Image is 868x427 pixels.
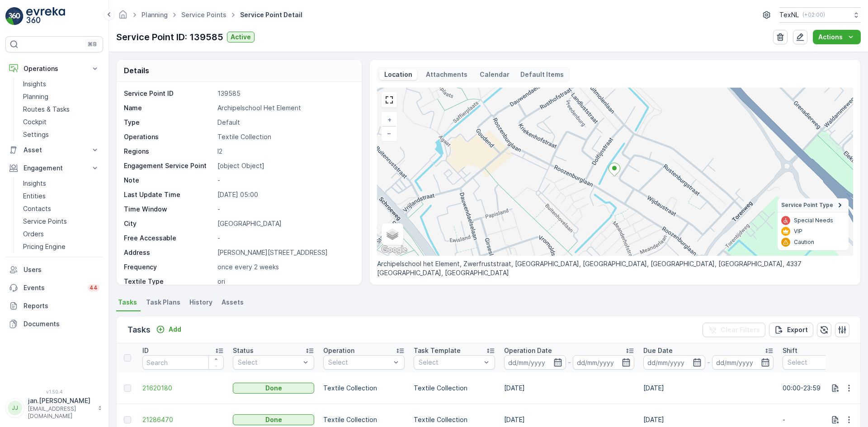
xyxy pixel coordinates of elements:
button: Actions [813,30,861,44]
p: [GEOGRAPHIC_DATA] [217,219,352,228]
a: View Fullscreen [382,93,396,107]
p: Textile Collection [414,415,495,424]
p: Add [169,325,181,334]
p: Default Items [520,70,564,79]
p: [EMAIL_ADDRESS][DOMAIN_NAME] [28,405,93,420]
p: Cockpit [23,117,47,127]
p: Operation Date [504,346,552,355]
p: Operation [323,346,354,355]
p: I2 [217,147,352,156]
a: Service Points [181,11,226,19]
a: Reports [5,297,103,315]
button: JJjan.[PERSON_NAME][EMAIL_ADDRESS][DOMAIN_NAME] [5,396,103,420]
span: Service Point Detail [238,10,304,19]
a: Settings [19,128,103,141]
p: Users [24,265,99,274]
span: Assets [222,298,244,307]
input: dd/mm/yyyy [643,355,705,370]
button: Export [769,323,813,337]
input: dd/mm/yyyy [504,355,566,370]
p: Shift [783,346,797,355]
p: [DATE] 05:00 [217,190,352,199]
p: Actions [818,33,843,42]
p: Task Template [414,346,461,355]
p: Note [124,176,214,185]
a: 21620180 [142,384,224,393]
td: [DATE] [639,372,778,404]
div: JJ [8,401,22,415]
button: Active [227,32,255,42]
img: logo_light-DOdMpM7g.png [26,7,65,25]
p: Contacts [23,204,51,213]
button: Add [152,324,185,335]
p: Clear Filters [721,325,760,334]
p: Service Points [23,217,67,226]
p: Select [419,358,481,367]
p: Engagement [24,164,85,173]
p: Service Point ID [124,89,214,98]
p: Calendar [480,70,509,79]
p: Frequency [124,263,214,272]
p: Status [233,346,254,355]
p: [PERSON_NAME][STREET_ADDRESS] [217,248,352,257]
p: Tasks [127,324,151,336]
span: History [189,298,212,307]
button: Clear Filters [703,323,765,337]
span: Service Point Type [781,202,833,209]
button: Asset [5,141,103,159]
p: Done [265,384,282,393]
a: 21286470 [142,415,224,424]
p: Planning [23,92,48,101]
a: Planning [142,11,168,19]
p: Insights [23,80,46,89]
a: Planning [19,90,103,103]
p: Special Needs [794,217,833,224]
p: Insights [23,179,46,188]
p: VIP [794,228,802,235]
span: Tasks [118,298,137,307]
p: - [217,234,352,243]
p: - [568,357,571,368]
p: Orders [23,230,44,239]
input: dd/mm/yyyy [712,355,774,370]
p: - [217,176,352,185]
p: [object Object] [217,161,352,170]
a: Open this area in Google Maps (opens a new window) [379,244,409,256]
span: v 1.50.4 [5,389,103,394]
a: Cockpit [19,116,103,128]
p: Name [124,103,214,113]
p: Textile Collection [414,384,495,393]
p: Routes & Tasks [23,105,70,114]
p: Location [383,70,414,79]
span: + [387,116,392,123]
p: jan.[PERSON_NAME] [28,396,93,405]
p: ID [142,346,149,355]
p: 00:00-23:59 [783,384,864,393]
p: Documents [24,319,99,328]
p: Details [124,65,149,76]
p: Archipelschool het Element, Zwerfruststraat, [GEOGRAPHIC_DATA], [GEOGRAPHIC_DATA], [GEOGRAPHIC_DA... [377,259,853,277]
p: Last Update Time [124,190,214,199]
p: - [217,205,352,214]
a: Zoom Out [382,127,396,140]
summary: Service Point Type [778,198,849,212]
p: Textile Collection [323,415,405,424]
a: Insights [19,177,103,190]
img: Google [379,244,409,256]
button: Operations [5,60,103,78]
a: Service Points [19,215,103,228]
img: logo [5,7,24,25]
p: Operations [24,64,85,73]
p: Entities [23,192,46,201]
p: TexNL [779,10,799,19]
p: ⌘B [88,41,97,48]
a: Routes & Tasks [19,103,103,116]
p: 139585 [217,89,352,98]
p: Due Date [643,346,673,355]
button: TexNL(+02:00) [779,7,861,23]
p: Export [787,325,808,334]
p: 44 [90,284,98,291]
p: Reports [24,301,99,310]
